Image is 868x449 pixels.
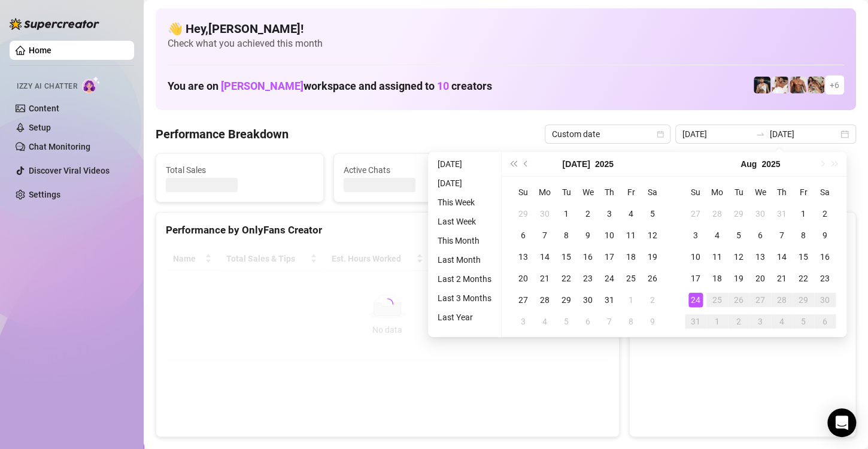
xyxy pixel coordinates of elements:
[29,166,110,175] a: Discover Viral Videos
[168,37,844,50] span: Check what you achieved this month
[657,131,664,138] span: calendar
[808,77,824,93] img: Uncle
[29,190,60,199] a: Settings
[521,163,669,177] span: Messages Sent
[166,222,609,238] div: Performance by OnlyFans Creator
[168,20,844,37] h4: 👋 Hey, [PERSON_NAME] !
[82,76,101,93] img: AI Chatter
[754,77,770,93] img: Chris
[17,81,77,92] span: Izzy AI Chatter
[772,77,788,93] img: Jake
[552,125,663,143] span: Custom date
[29,123,51,132] a: Setup
[682,128,751,141] input: Start date
[827,408,856,437] div: Open Intercom Messenger
[10,18,99,30] img: logo-BBDzfeDw.svg
[755,129,765,139] span: swap-right
[437,80,449,92] span: 10
[29,45,51,55] a: Home
[29,104,59,113] a: Content
[770,128,838,141] input: End date
[166,163,314,177] span: Total Sales
[168,80,492,93] h1: You are on workspace and assigned to creators
[381,298,393,310] span: loading
[344,163,491,177] span: Active Chats
[830,78,839,92] span: + 6
[639,222,846,238] div: Sales by OnlyFans Creator
[221,80,304,92] span: [PERSON_NAME]
[156,126,289,142] h4: Performance Breakdown
[755,129,765,139] span: to
[29,142,90,151] a: Chat Monitoring
[790,77,806,93] img: David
